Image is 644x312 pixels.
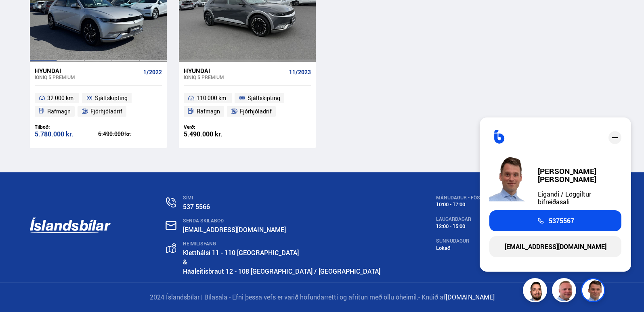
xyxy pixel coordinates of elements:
div: IONIQ 5 PREMIUM [35,74,140,80]
span: 1/2022 [143,69,162,75]
a: Hyundai IONIQ 5 PREMIUM 1/2022 32 000 km. Sjálfskipting Rafmagn Fjórhjóladrif Tilboð: 5.780.000 k... [30,62,167,148]
strong: & [183,258,187,266]
a: 5375567 [489,210,621,231]
div: close [608,131,621,144]
span: 32 000 km. [47,93,75,103]
span: 11/2023 [289,69,311,75]
div: 6.490.000 kr. [98,131,162,137]
a: 537 5566 [183,202,210,211]
div: SÍMI [183,195,380,201]
span: Fjórhjóladrif [90,107,122,116]
div: Tilboð: [35,124,99,130]
div: Hyundai [184,67,286,74]
a: [DOMAIN_NAME] [446,293,495,302]
div: MÁNUDAGUR - FÖSTUDAGUR [436,195,502,201]
img: FbJEzSuNWCJXmdc-.webp [489,155,530,201]
div: SUNNUDAGUR [436,238,502,244]
a: [EMAIL_ADDRESS][DOMAIN_NAME] [489,236,621,257]
p: 2024 Íslandsbílar | Bílasala - Efni þessa vefs er varið höfundarrétti og afritun með öllu óheimil. [30,293,615,302]
img: gp4YpyYFnEr45R34.svg [166,243,176,253]
img: siFngHWaQ9KaOqBr.png [553,279,577,304]
span: Fjórhjóladrif [240,107,272,116]
div: Lokað [436,245,502,251]
a: Hyundai IONIQ 5 PREMIUM 11/2023 110 000 km. Sjálfskipting Rafmagn Fjórhjóladrif Verð: 5.490.000 kr. [179,62,316,148]
div: [PERSON_NAME] [PERSON_NAME] [538,167,621,183]
span: Sjálfskipting [248,93,280,103]
span: 5375567 [549,217,574,224]
img: nHj8e-n-aHgjukTg.svg [166,221,176,230]
img: n0V2lOsqF3l1V2iz.svg [166,197,176,207]
a: Kletthálsi 11 - 110 [GEOGRAPHIC_DATA] [183,248,299,257]
span: - Knúið af [418,293,446,302]
div: 5.490.000 kr. [184,131,248,138]
span: Sjálfskipting [95,93,128,103]
a: [EMAIL_ADDRESS][DOMAIN_NAME] [183,225,286,234]
img: nhp88E3Fdnt1Opn2.png [524,279,548,304]
div: IONIQ 5 PREMIUM [184,74,286,80]
span: 110 000 km. [197,93,228,103]
a: Háaleitisbraut 12 - 108 [GEOGRAPHIC_DATA] / [GEOGRAPHIC_DATA] [183,267,380,276]
div: SENDA SKILABOÐ [183,218,380,224]
img: FbJEzSuNWCJXmdc-.webp [582,279,606,304]
div: 12:00 - 15:00 [436,223,502,229]
div: Hyundai [35,67,140,74]
div: Verð: [184,124,248,130]
div: 5.780.000 kr. [35,131,99,138]
span: Rafmagn [47,107,71,116]
div: HEIMILISFANG [183,241,380,247]
button: Opna LiveChat spjallviðmót [6,3,31,27]
div: 10:00 - 17:00 [436,201,502,207]
div: Eigandi / Löggiltur bifreiðasali [538,191,621,205]
div: LAUGARDAGAR [436,216,502,222]
span: Rafmagn [197,107,220,116]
